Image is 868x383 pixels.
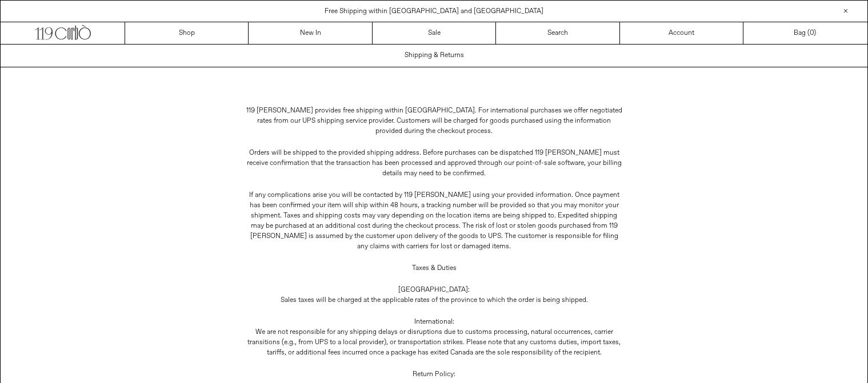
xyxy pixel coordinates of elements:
[373,22,496,44] a: Sale
[245,257,623,279] p: Taxes & Duties
[281,296,588,305] span: Sales taxes will be charged at the applicable rates of the province to which the order is being s...
[496,22,619,44] a: Search
[125,22,249,44] a: Shop
[245,311,623,364] p: We are not responsible for any shipping delays or disruptions due to customs processing, natural ...
[620,22,743,44] a: Account
[398,285,470,295] span: [GEOGRAPHIC_DATA]:
[245,100,623,142] p: 119 [PERSON_NAME] provides free shipping within [GEOGRAPHIC_DATA]. For international purchases we...
[325,7,543,16] a: Free Shipping within [GEOGRAPHIC_DATA] and [GEOGRAPHIC_DATA]
[405,46,464,65] h1: Shipping & Returns
[810,29,814,38] span: 0
[245,184,623,257] p: If any complications arise you will be contacted by 119 [PERSON_NAME] using your provided informa...
[245,142,623,184] p: Orders will be shipped to the provided shipping address. Before purchases can be dispatched 119 [...
[743,22,867,44] a: Bag ()
[249,22,372,44] a: New In
[414,317,454,326] span: International:
[810,28,816,38] span: )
